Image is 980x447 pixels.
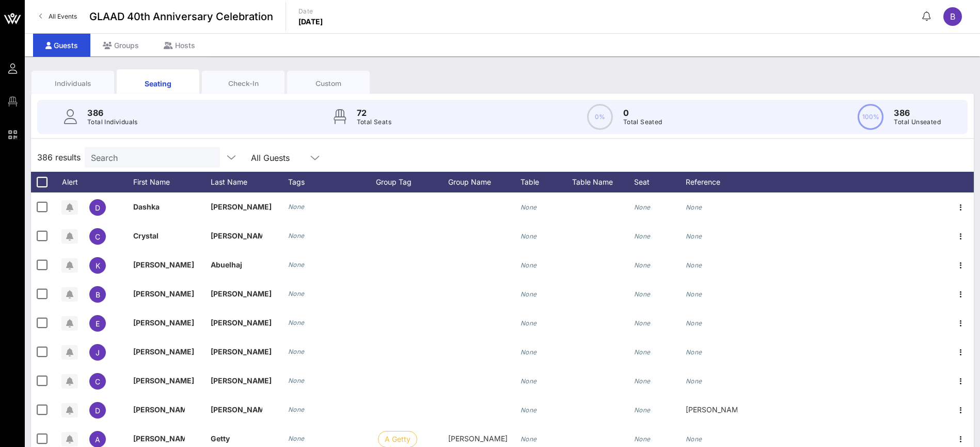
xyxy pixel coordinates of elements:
[634,261,651,269] i: None
[124,78,192,89] div: Seating
[288,290,305,297] i: None
[37,151,81,163] span: 386 results
[211,318,272,327] span: [PERSON_NAME]
[686,203,702,211] i: None
[39,79,106,88] div: Individuals
[634,377,651,385] i: None
[95,406,100,415] span: D
[133,260,194,269] span: [PERSON_NAME]
[634,435,651,443] i: None
[211,221,262,250] p: [PERSON_NAME]
[133,347,194,356] span: [PERSON_NAME]
[520,172,572,192] div: Table
[686,319,702,327] i: None
[634,172,686,192] div: Seat
[211,395,262,424] p: [PERSON_NAME]
[295,79,362,88] div: Custom
[686,377,702,385] i: None
[520,290,537,298] i: None
[634,203,651,211] i: None
[33,8,83,25] a: All Events
[385,431,410,447] span: A Getty
[894,107,941,119] p: 386
[686,435,702,443] i: None
[448,172,520,192] div: Group Name
[96,261,100,270] span: K
[448,434,508,443] span: [PERSON_NAME]
[133,395,185,424] p: [PERSON_NAME]
[211,260,242,269] span: Abuelhaj
[376,172,448,192] div: Group Tag
[133,376,194,385] span: [PERSON_NAME]
[520,377,537,385] i: None
[950,11,955,22] span: B
[33,34,90,57] div: Guests
[57,172,83,192] div: Alert
[211,376,272,385] span: [PERSON_NAME]
[520,232,537,240] i: None
[211,347,272,356] span: [PERSON_NAME]
[288,203,305,211] i: None
[288,232,305,240] i: None
[686,172,748,192] div: Reference
[520,406,537,414] i: None
[133,289,194,298] span: [PERSON_NAME]
[87,117,138,127] p: Total Individuals
[210,79,277,88] div: Check-In
[288,377,305,384] i: None
[520,348,537,356] i: None
[211,202,272,211] span: [PERSON_NAME]
[288,435,305,442] i: None
[357,117,391,127] p: Total Seats
[634,232,651,240] i: None
[943,7,962,26] div: B
[133,202,160,211] span: Dashka
[686,290,702,298] i: None
[96,348,100,357] span: J
[133,221,185,250] p: Crystal
[245,147,327,168] div: All Guests
[288,406,305,413] i: None
[686,395,737,424] p: [PERSON_NAME]…
[572,172,634,192] div: Table Name
[90,34,151,57] div: Groups
[95,377,100,386] span: C
[96,290,100,299] span: B
[520,261,537,269] i: None
[96,319,100,328] span: E
[288,261,305,269] i: None
[623,107,662,119] p: 0
[298,17,323,27] p: [DATE]
[686,232,702,240] i: None
[623,117,662,127] p: Total Seated
[288,172,376,192] div: Tags
[520,319,537,327] i: None
[151,34,208,57] div: Hosts
[49,12,77,20] span: All Events
[251,153,290,162] div: All Guests
[211,172,288,192] div: Last Name
[520,203,537,211] i: None
[288,319,305,326] i: None
[520,435,537,443] i: None
[288,348,305,355] i: None
[211,289,272,298] span: [PERSON_NAME]
[95,203,100,212] span: D
[634,348,651,356] i: None
[95,435,100,444] span: A
[133,318,194,327] span: [PERSON_NAME]
[686,348,702,356] i: None
[95,232,100,241] span: C
[357,107,391,119] p: 72
[634,290,651,298] i: None
[133,172,211,192] div: First Name
[894,117,941,127] p: Total Unseated
[686,261,702,269] i: None
[634,406,651,414] i: None
[89,9,273,24] span: GLAAD 40th Anniversary Celebration
[634,319,651,327] i: None
[298,6,323,17] p: Date
[87,107,138,119] p: 386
